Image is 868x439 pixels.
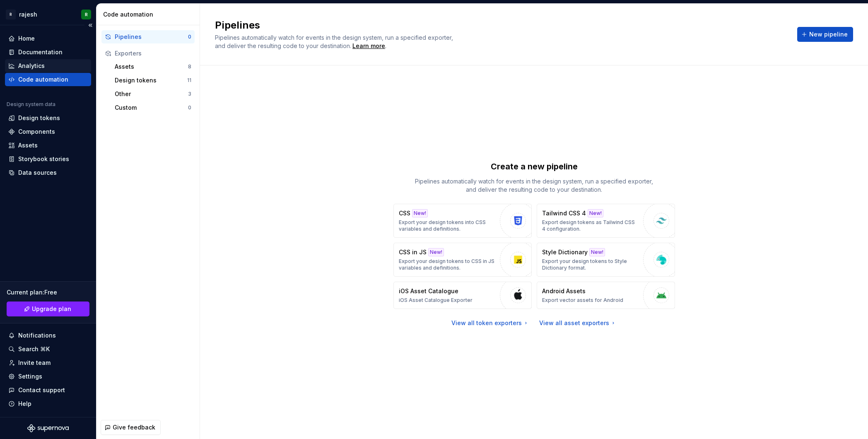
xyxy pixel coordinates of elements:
[115,49,191,58] div: Exporters
[5,152,91,166] a: Storybook stories
[18,114,60,122] div: Design tokens
[399,219,496,232] p: Export your design tokens into CSS variables and definitions.
[5,125,91,138] a: Components
[32,305,71,313] span: Upgrade plan
[188,104,191,111] div: 0
[5,329,91,342] button: Notifications
[187,77,191,84] div: 11
[352,42,385,50] a: Learn more
[18,345,50,353] div: Search ⌘K
[412,209,428,217] div: New!
[101,420,161,435] button: Give feedback
[18,48,63,56] div: Documentation
[399,297,473,304] p: iOS Asset Catalogue Exporter
[85,11,88,18] div: R
[5,356,91,369] a: Invite team
[539,319,617,327] a: View all asset exporters
[351,43,386,49] span: .
[542,209,586,217] p: Tailwind CSS 4
[18,128,55,136] div: Components
[7,302,89,316] button: Upgrade plan
[393,204,532,238] button: CSSNew!Export your design tokens into CSS variables and definitions.
[115,90,188,98] div: Other
[215,34,455,49] span: Pipelines automatically watch for events in the design system, run a specified exporter, and deli...
[115,104,188,112] div: Custom
[809,30,848,39] span: New pipeline
[18,141,38,150] div: Assets
[18,169,57,177] div: Data sources
[399,248,427,256] p: CSS in JS
[6,10,16,19] div: R
[18,386,65,394] div: Contact support
[115,76,187,84] div: Design tokens
[101,30,195,43] button: Pipelines0
[797,27,853,42] button: New pipeline
[5,59,91,72] a: Analytics
[18,400,31,408] div: Help
[5,139,91,152] a: Assets
[7,288,89,297] div: Current plan : Free
[115,63,188,71] div: Assets
[542,248,588,256] p: Style Dictionary
[5,343,91,356] button: Search ⌘K
[542,219,639,232] p: Export design tokens as Tailwind CSS 4 configuration.
[111,60,195,73] button: Assets8
[215,19,787,32] h2: Pipelines
[5,384,91,397] button: Contact support
[5,397,91,410] button: Help
[399,287,458,295] p: iOS Asset Catalogue
[188,34,191,40] div: 0
[451,319,529,327] a: View all token exporters
[542,258,639,271] p: Export your design tokens to Style Dictionary format.
[113,423,155,432] span: Give feedback
[18,155,69,163] div: Storybook stories
[27,424,69,432] svg: Supernova Logo
[18,372,42,381] div: Settings
[410,177,658,194] p: Pipelines automatically watch for events in the design system, run a specified exporter, and deli...
[111,74,195,87] button: Design tokens11
[19,10,37,19] div: rajesh
[84,19,96,31] button: Collapse sidebar
[5,32,91,45] a: Home
[188,63,191,70] div: 8
[18,62,45,70] div: Analytics
[5,111,91,125] a: Design tokens
[5,166,91,179] a: Data sources
[5,370,91,383] a: Settings
[588,209,603,217] div: New!
[188,91,191,97] div: 3
[537,204,675,238] button: Tailwind CSS 4New!Export design tokens as Tailwind CSS 4 configuration.
[18,359,51,367] div: Invite team
[537,282,675,309] button: Android AssetsExport vector assets for Android
[428,248,444,256] div: New!
[5,73,91,86] a: Code automation
[393,282,532,309] button: iOS Asset CatalogueiOS Asset Catalogue Exporter
[399,258,496,271] p: Export your design tokens to CSS in JS variables and definitions.
[18,331,56,340] div: Notifications
[399,209,410,217] p: CSS
[2,5,94,23] button: RrajeshR
[542,287,586,295] p: Android Assets
[111,87,195,101] button: Other3
[115,33,188,41] div: Pipelines
[393,243,532,277] button: CSS in JSNew!Export your design tokens to CSS in JS variables and definitions.
[537,243,675,277] button: Style DictionaryNew!Export your design tokens to Style Dictionary format.
[103,10,196,19] div: Code automation
[589,248,605,256] div: New!
[7,101,55,108] div: Design system data
[491,161,578,172] p: Create a new pipeline
[111,101,195,114] button: Custom0
[5,46,91,59] a: Documentation
[542,297,623,304] p: Export vector assets for Android
[18,75,68,84] div: Code automation
[18,34,35,43] div: Home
